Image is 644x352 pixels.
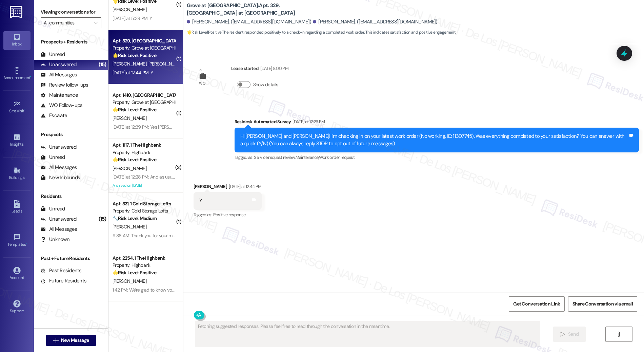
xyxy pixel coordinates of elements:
[41,226,77,233] div: All Messages
[231,65,288,74] div: Lease started
[41,154,65,161] div: Unread
[112,181,176,190] div: Archived on [DATE]
[41,277,86,284] div: Future Residents
[41,92,78,99] div: Maintenance
[41,61,77,68] div: Unanswered
[34,131,108,138] div: Prospects
[113,115,146,121] span: [PERSON_NAME]
[113,142,175,149] div: Apt. 1117, 1 The Highbank
[199,197,202,204] div: Y
[113,278,146,284] span: [PERSON_NAME]
[240,133,628,147] div: Hi [PERSON_NAME] and [PERSON_NAME]! I'm checking in on your latest work order (No working, ID: 11...
[61,337,89,344] span: New Message
[3,131,31,150] a: Insights •
[313,18,438,25] div: [PERSON_NAME]. ([EMAIL_ADDRESS][DOMAIN_NAME])
[560,332,565,337] i: 
[97,214,108,224] div: (15)
[41,71,77,78] div: All Messages
[41,112,67,119] div: Escalate
[199,80,205,87] div: WO
[3,298,31,316] a: Support
[113,174,362,180] div: [DATE] at 12:28 PM: And as usual the work order was answered almost immediately; just another rea...
[3,98,31,116] a: Site Visit •
[187,29,456,36] span: : The resident responded positively to a check-in regarding a completed work order. This indicate...
[513,300,560,308] span: Get Conversation Link
[41,164,77,171] div: All Messages
[254,154,295,160] span: Service request review ,
[235,118,639,128] div: Residesk Automated Survey
[509,296,564,312] button: Get Conversation Link
[148,61,182,67] span: [PERSON_NAME]
[113,262,175,269] div: Property: Highbank
[113,224,146,230] span: [PERSON_NAME]
[97,59,108,70] div: (15)
[113,255,175,262] div: Apt. 2254, 1 The Highbank
[41,267,82,274] div: Past Residents
[572,300,633,308] span: Share Conversation via email
[41,216,77,223] div: Unanswered
[94,20,98,25] i: 
[24,108,25,112] span: •
[113,207,175,215] div: Property: Cold Storage Lofts
[194,210,262,220] div: Tagged as:
[34,38,108,45] div: Prospects + Residents
[291,118,325,125] div: [DATE] at 12:26 PM
[553,327,586,342] button: Send
[41,205,65,212] div: Unread
[113,52,156,58] strong: 🌟 Risk Level: Positive
[213,212,246,218] span: Positive response
[113,124,533,130] div: [DATE] at 12:39 PM: Yes [PERSON_NAME]. [DATE] they did pest control in kitchen area. So far I do ...
[41,174,80,181] div: New Inbounds
[187,30,222,35] strong: 🌟 Risk Level: Positive
[194,183,262,192] div: [PERSON_NAME]
[34,193,108,200] div: Residents
[3,231,31,250] a: Templates •
[113,287,378,293] div: 1:42 PM: We're glad to know you're satisfied with your recent work order. If I may ask..overall, ...
[41,236,69,243] div: Unknown
[319,154,355,160] span: Work order request
[113,44,175,52] div: Property: Grove at [GEOGRAPHIC_DATA]
[3,165,31,183] a: Buildings
[113,233,510,239] div: 9:36 AM: Thank you for your message. Our offices are currently closed, but we will contact you wh...
[41,102,82,109] div: WO Follow-ups
[113,156,156,163] strong: 🌟 Risk Level: Positive
[113,99,175,106] div: Property: Grove at [GEOGRAPHIC_DATA]
[3,31,31,50] a: Inbox
[26,241,27,246] span: •
[113,215,157,221] strong: 🔧 Risk Level: Medium
[296,154,319,160] span: Maintenance ,
[227,183,261,190] div: [DATE] at 12:44 PM
[46,335,96,346] button: New Message
[41,144,77,151] div: Unanswered
[113,70,153,76] div: [DATE] at 12:44 PM: Y
[187,2,322,17] b: Grove at [GEOGRAPHIC_DATA]: Apt. 329, [GEOGRAPHIC_DATA] at [GEOGRAPHIC_DATA]
[259,65,288,72] div: [DATE] 8:00 PM
[568,331,579,338] span: Send
[23,141,24,146] span: •
[113,15,152,21] div: [DATE] at 5:39 PM: Y
[53,338,58,343] i: 
[41,51,65,58] div: Unread
[41,7,101,17] label: Viewing conversations for
[41,81,88,89] div: Review follow-ups
[568,296,637,312] button: Share Conversation via email
[44,17,90,28] input: All communities
[113,200,175,207] div: Apt. 331, 1 Cold Storage Lofts
[10,6,24,18] img: ResiDesk Logo
[113,37,175,44] div: Apt. 329, [GEOGRAPHIC_DATA] at [GEOGRAPHIC_DATA]
[3,198,31,217] a: Leads
[616,332,621,337] i: 
[113,92,175,99] div: Apt. 1410, [GEOGRAPHIC_DATA] at [GEOGRAPHIC_DATA]
[113,107,156,113] strong: 🌟 Risk Level: Positive
[3,265,31,283] a: Account
[34,255,108,262] div: Past + Future Residents
[235,152,639,162] div: Tagged as:
[187,18,311,25] div: [PERSON_NAME]. ([EMAIL_ADDRESS][DOMAIN_NAME])
[113,61,148,67] span: [PERSON_NAME]
[30,74,31,79] span: •
[113,270,156,276] strong: 🌟 Risk Level: Positive
[195,321,540,347] textarea: Fetching suggested responses. Please feel free to read through the conversation in the meantime.
[113,165,146,171] span: [PERSON_NAME]
[253,81,278,88] label: Show details
[113,149,175,156] div: Property: Highbank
